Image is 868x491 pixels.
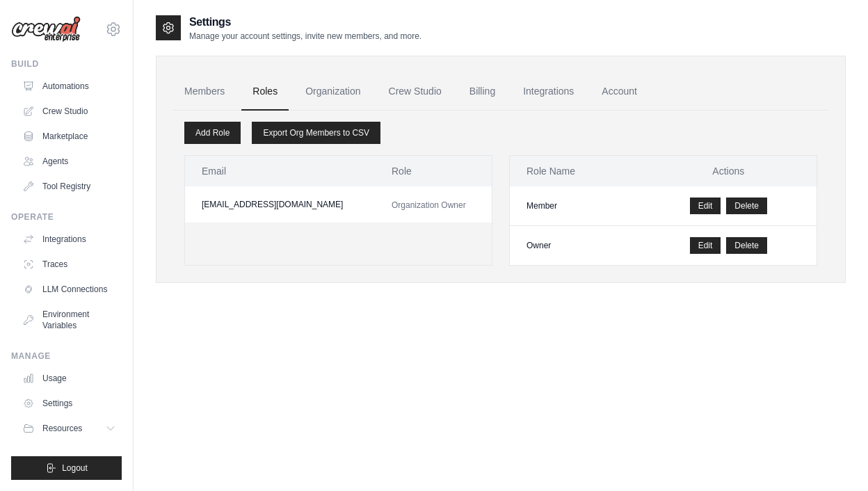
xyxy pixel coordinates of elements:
a: Account [590,73,648,111]
button: Logout [11,456,122,480]
span: Organization Owner [392,200,466,210]
a: Settings [17,392,122,414]
a: Add Role [184,122,241,144]
a: Edit [690,198,721,214]
a: Integrations [17,228,122,250]
a: Marketplace [17,125,122,147]
th: Email [185,156,375,186]
a: Edit [690,237,721,254]
a: Integrations [512,73,585,111]
a: LLM Connections [17,278,122,300]
a: Tool Registry [17,175,122,198]
th: Actions [641,156,817,186]
button: Delete [726,198,767,214]
a: Automations [17,75,122,97]
button: Delete [726,237,767,254]
h2: Settings [189,14,421,31]
a: Agents [17,150,122,172]
a: Usage [17,367,122,389]
button: Resources [17,417,122,440]
a: Environment Variables [17,303,122,337]
div: Operate [11,211,122,223]
td: Owner [510,226,641,266]
img: Logo [11,16,81,42]
span: Resources [42,423,82,434]
a: Traces [17,253,122,275]
a: Crew Studio [378,73,453,111]
td: [EMAIL_ADDRESS][DOMAIN_NAME] [185,186,375,223]
th: Role [375,156,492,186]
div: Manage [11,351,122,362]
a: Export Org Members to CSV [252,122,380,144]
th: Role Name [510,156,641,186]
span: Logout [62,462,88,474]
p: Manage your account settings, invite new members, and more. [189,31,421,42]
td: Member [510,186,641,226]
a: Members [173,73,236,111]
a: Crew Studio [17,100,122,122]
div: Build [11,58,122,70]
a: Billing [458,73,506,111]
a: Roles [241,73,289,111]
a: Organization [294,73,371,111]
